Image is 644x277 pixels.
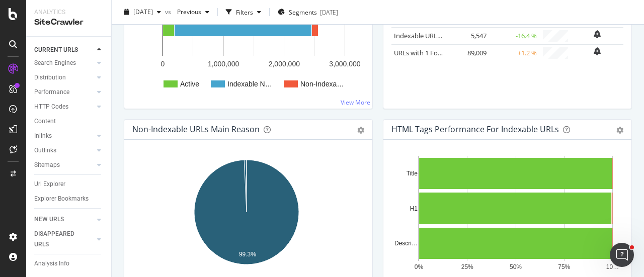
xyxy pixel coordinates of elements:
td: 89,009 [449,44,489,61]
div: gear [616,127,623,134]
a: CURRENT URLS [34,45,94,55]
div: gear [357,127,364,134]
div: HTTP Codes [34,102,68,112]
a: Sitemaps [34,160,94,170]
div: Inlinks [34,131,52,141]
button: Filters [222,4,265,20]
span: Previous [173,8,201,16]
div: Analytics [34,8,103,17]
text: Active [180,80,199,88]
text: 0% [415,263,424,270]
text: Descri… [394,240,418,247]
a: Analysis Info [34,258,104,269]
div: Sitemaps [34,160,60,170]
div: Url Explorer [34,179,65,190]
div: [DATE] [320,8,338,16]
svg: A chart. [132,156,361,272]
div: CURRENT URLS [34,45,78,55]
text: Non-Indexa… [300,80,344,88]
a: Explorer Bookmarks [34,194,104,204]
a: Search Engines [34,58,94,68]
text: H1 [410,205,418,212]
svg: A chart. [391,156,620,272]
text: 25% [461,263,473,270]
div: bell-plus [594,30,601,38]
a: Performance [34,87,94,98]
div: DISAPPEARED URLS [34,229,85,250]
button: Previous [173,4,213,20]
text: 2,000,000 [269,60,300,68]
div: bell-plus [594,47,601,55]
a: Url Explorer [34,179,104,190]
iframe: Intercom live chat [610,243,634,267]
div: Outlinks [34,145,56,156]
a: Distribution [34,72,94,83]
text: 75% [558,263,570,270]
button: Segments[DATE] [274,4,342,20]
a: Inlinks [34,131,94,141]
span: 2025 Jul. 31st [133,8,153,16]
text: 3,000,000 [329,60,360,68]
div: Explorer Bookmarks [34,194,89,204]
a: HTTP Codes [34,102,94,112]
a: View More [341,98,370,107]
td: +1.2 % [489,44,539,61]
td: 5,547 [449,27,489,44]
div: NEW URLS [34,214,64,225]
a: Content [34,116,104,127]
div: HTML Tags Performance for Indexable URLs [391,124,559,134]
div: Filters [236,8,253,16]
div: Distribution [34,72,66,83]
div: Non-Indexable URLs Main Reason [132,124,260,134]
a: DISAPPEARED URLS [34,229,94,250]
a: Indexable URLs with Bad Description [394,31,504,40]
a: Outlinks [34,145,94,156]
text: 1,000,000 [208,60,239,68]
text: 50% [510,263,522,270]
text: Indexable N… [227,80,272,88]
div: Performance [34,87,69,98]
a: NEW URLS [34,214,94,225]
div: Content [34,116,56,127]
span: vs [165,8,173,16]
text: 0 [161,60,165,68]
td: -16.4 % [489,27,539,44]
span: Segments [289,8,317,16]
a: URLs with 1 Follow Inlink [394,48,468,57]
text: 99.3% [239,251,256,258]
div: Search Engines [34,58,76,68]
text: 10… [606,263,619,270]
div: SiteCrawler [34,17,103,28]
button: [DATE] [120,4,165,20]
text: Title [407,170,418,177]
div: Analysis Info [34,258,69,269]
